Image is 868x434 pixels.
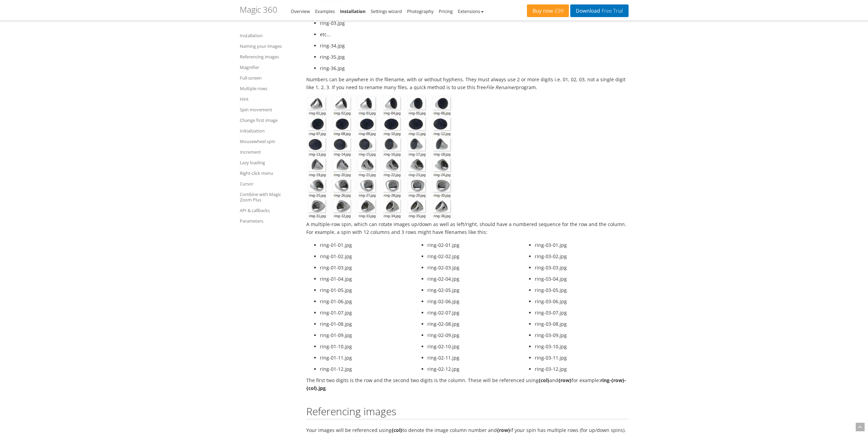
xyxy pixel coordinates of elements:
p: The first two digits is the row and the second two digits is the column. These will be referenced... [306,376,629,392]
li: ring-01-06.jpg [320,297,414,305]
li: ring-03-07.jpg [535,309,629,317]
li: ring-03-10.jpg [535,342,629,350]
span: Free Trial [600,8,623,14]
p: Your images will be referenced using to denote the image column number and if your spin has multi... [306,426,629,434]
a: Combine with Magic Zoom Plus [240,190,298,204]
li: ring-03-05.jpg [535,286,629,294]
img: Set of 360 images [306,95,453,220]
i: File Renamer [486,84,516,90]
li: ring-02-03.jpg [427,264,521,271]
li: ring-02-05.jpg [427,286,521,294]
a: Magnifier [240,63,298,71]
li: ring-01-05.jpg [320,286,414,294]
li: etc... [320,30,629,38]
li: ring-03-09.jpg [535,331,629,339]
li: ring-03-04.jpg [535,275,629,283]
li: ring-34.jpg [320,42,629,50]
a: Increment [240,148,298,156]
a: Multiple rows [240,84,298,93]
li: ring-02-09.jpg [427,331,521,339]
a: Naming your images [240,42,298,50]
li: ring-02-12.jpg [427,365,521,373]
a: Settings wizard [371,8,402,14]
li: ring-02-06.jpg [427,297,521,305]
li: ring-02-04.jpg [427,275,521,283]
li: ring-01-10.jpg [320,342,414,350]
li: ring-01-09.jpg [320,331,414,339]
li: ring-01-04.jpg [320,275,414,283]
strong: {row} [558,377,572,383]
p: Numbers can be anywhere in the filename, with or without hyphens. They must always use 2 or more ... [306,75,629,91]
strong: {row} [497,427,510,433]
li: ring-01-11.jpg [320,354,414,362]
li: ring-01-03.jpg [320,264,414,271]
li: ring-35.jpg [320,53,629,61]
li: ring-03-06.jpg [535,297,629,305]
a: Cursor [240,180,298,188]
p: A multiple-row spin, which can rotate images up/down as well as left/right, should have a numbere... [306,220,629,236]
a: API & callbacks [240,206,298,214]
a: Change first image [240,116,298,124]
li: ring-03.jpg [320,19,629,27]
li: ring-02-07.jpg [427,309,521,317]
a: Pricing [439,8,453,14]
li: ring-36.jpg [320,64,629,72]
li: ring-01-01.jpg [320,241,414,249]
a: Parameters [240,217,298,225]
li: ring-02-11.jpg [427,354,521,362]
a: DownloadFree Trial [570,4,628,17]
span: £99 [553,8,564,14]
a: Referencing images [240,53,298,61]
li: ring-02-10.jpg [427,342,521,350]
a: Installation [340,8,366,14]
strong: ring-{row}-{col}.jpg [306,377,626,391]
a: Hint [240,95,298,103]
li: ring-01-02.jpg [320,252,414,260]
h1: Magic 360 [240,5,277,14]
li: ring-03-11.jpg [535,354,629,362]
li: ring-03-12.jpg [535,365,629,373]
a: Full-screen [240,74,298,82]
li: ring-03-08.jpg [535,320,629,328]
li: ring-02-02.jpg [427,252,521,260]
li: ring-01-08.jpg [320,320,414,328]
a: Photography [407,8,433,14]
li: ring-02-01.jpg [427,241,521,249]
a: Right-click menu [240,169,298,177]
strong: {col} [539,377,549,383]
a: Lazy loading [240,158,298,167]
a: Initialization [240,127,298,135]
li: ring-02-08.jpg [427,320,521,328]
a: Mousewheel spin [240,137,298,145]
a: Installation [240,31,298,40]
li: ring-03-02.jpg [535,252,629,260]
a: Overview [291,8,310,14]
li: ring-01-07.jpg [320,309,414,317]
a: Extensions [458,8,483,14]
a: Spin movement [240,106,298,114]
a: Buy now£99 [527,4,569,17]
strong: {col} [392,427,402,433]
a: Examples [315,8,335,14]
h2: Referencing images [306,406,629,419]
li: ring-03-01.jpg [535,241,629,249]
li: ring-03-03.jpg [535,264,629,271]
li: ring-01-12.jpg [320,365,414,373]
